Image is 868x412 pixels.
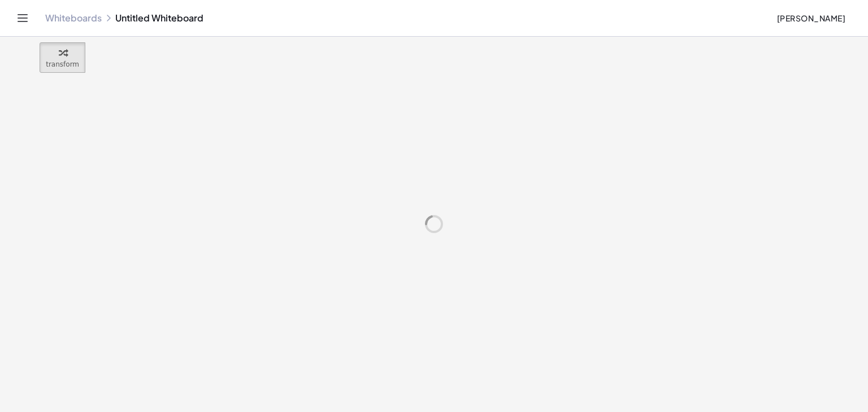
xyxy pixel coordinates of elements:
button: transform [40,42,85,73]
a: Whiteboards [45,12,102,24]
span: [PERSON_NAME] [776,13,845,23]
button: Toggle navigation [14,9,32,27]
button: [PERSON_NAME] [767,8,854,28]
span: transform [46,60,79,68]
